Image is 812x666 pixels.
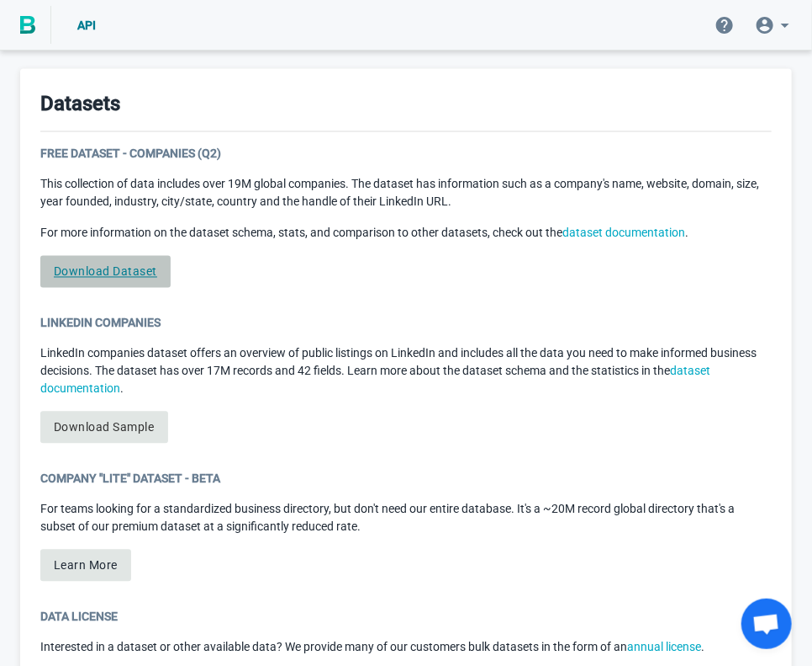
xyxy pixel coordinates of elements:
[40,176,772,211] p: This collection of data includes over 19M global companies. The dataset has information such as a...
[40,501,772,536] p: For teams looking for a standardized business directory, but don't need our entire database. It's...
[77,19,96,32] span: API
[20,16,35,35] img: BigPicture.io
[40,315,772,332] div: LinkedIn Companies
[40,609,772,626] div: Data License
[40,471,772,488] div: Company "Lite" Dataset - Beta
[40,146,772,163] div: Free Dataset - Companies (Q2)
[562,226,685,240] a: dataset documentation
[40,256,171,288] a: Download Dataset
[40,550,131,582] button: Learn More
[40,365,710,396] a: dataset documentation
[741,599,792,649] div: Open chat
[627,641,701,654] a: annual license
[40,89,120,118] h3: Datasets
[40,412,168,444] a: Download Sample
[40,639,772,657] p: Interested in a dataset or other available data? We provide many of our customers bulk datasets i...
[40,225,772,242] p: For more information on the dataset schema, stats, and comparison to other datasets, check out the .
[40,345,772,398] p: LinkedIn companies dataset offers an overview of public listings on LinkedIn and includes all the...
